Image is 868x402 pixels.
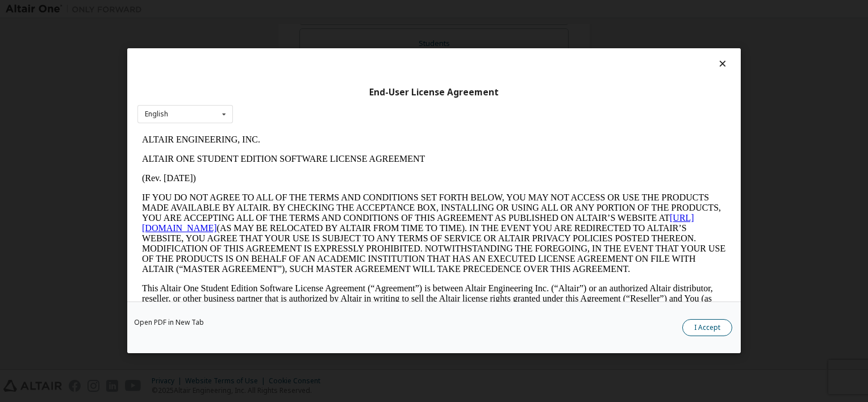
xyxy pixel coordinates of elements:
[5,24,589,34] p: ALTAIR ONE STUDENT EDITION SOFTWARE LICENSE AGREEMENT
[134,320,204,326] a: Open PDF in New Tab
[5,5,589,15] p: ALTAIR ENGINEERING, INC.
[5,43,589,53] p: (Rev. [DATE])
[682,320,732,337] button: I Accept
[145,111,168,118] div: English
[137,87,731,98] div: End-User License Agreement
[5,62,589,144] p: IF YOU DO NOT AGREE TO ALL OF THE TERMS AND CONDITIONS SET FORTH BELOW, YOU MAY NOT ACCESS OR USE...
[5,83,557,103] a: [URL][DOMAIN_NAME]
[5,153,589,194] p: This Altair One Student Edition Software License Agreement (“Agreement”) is between Altair Engine...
